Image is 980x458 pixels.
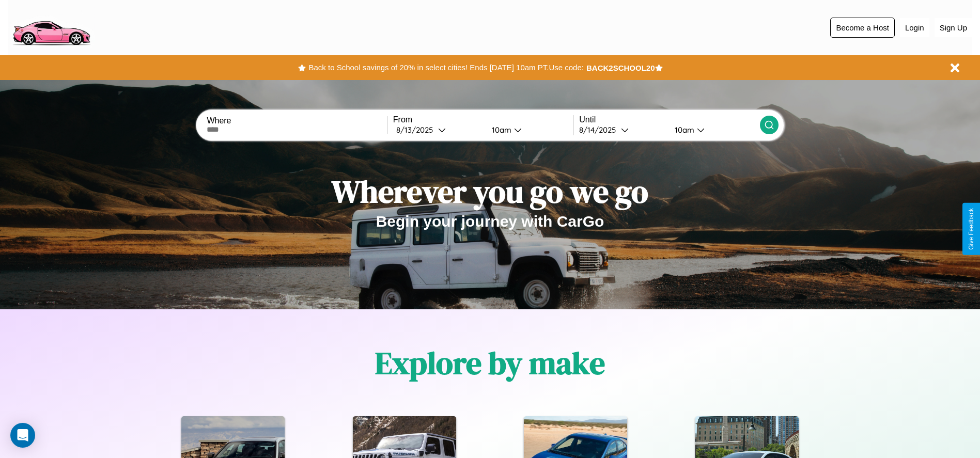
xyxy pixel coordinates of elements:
[666,124,760,135] button: 10am
[207,116,387,125] label: Where
[393,124,484,135] button: 8/13/2025
[8,5,95,48] img: logo
[484,124,574,135] button: 10am
[830,18,895,38] button: Become a Host
[375,342,605,384] h1: Explore by make
[487,125,514,135] div: 10am
[579,115,759,124] label: Until
[935,18,972,37] button: Sign Up
[968,208,975,250] div: Give Feedback
[579,125,621,135] div: 8 / 14 / 2025
[900,18,929,37] button: Login
[396,125,438,135] div: 8 / 13 / 2025
[670,125,697,135] div: 10am
[306,60,586,75] button: Back to School savings of 20% in select cities! Ends [DATE] 10am PT.Use code:
[10,423,35,448] div: Open Intercom Messenger
[393,115,573,124] label: From
[586,64,655,72] b: BACK2SCHOOL20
